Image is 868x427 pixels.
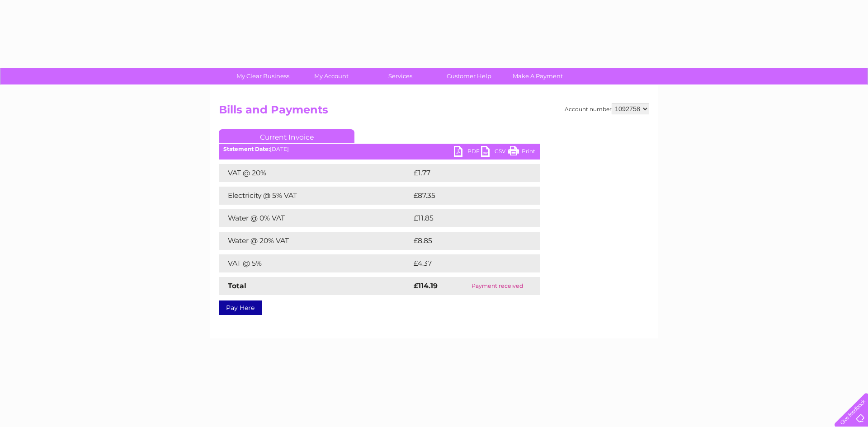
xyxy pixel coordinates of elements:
td: £4.37 [411,254,519,272]
td: Water @ 0% VAT [219,209,411,227]
td: £8.85 [411,232,519,250]
a: PDF [454,146,481,159]
a: My Clear Business [226,68,300,84]
a: My Account [294,68,369,84]
strong: Total [228,282,246,290]
a: Print [508,146,535,159]
div: [DATE] [219,146,540,152]
td: £87.35 [411,187,521,205]
td: £1.77 [411,164,517,182]
a: Pay Here [219,300,262,315]
td: Electricity @ 5% VAT [219,187,411,205]
a: CSV [481,146,508,159]
a: Customer Help [432,68,506,84]
td: Water @ 20% VAT [219,232,411,250]
a: Current Invoice [219,129,354,143]
strong: £114.19 [414,282,438,290]
td: £11.85 [411,209,520,227]
td: VAT @ 5% [219,254,411,272]
a: Services [363,68,438,84]
h2: Bills and Payments [219,103,649,121]
td: VAT @ 20% [219,164,411,182]
td: Payment received [455,277,540,295]
a: Make A Payment [500,68,575,84]
div: Account number [565,103,649,114]
b: Statement Date: [223,145,270,152]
